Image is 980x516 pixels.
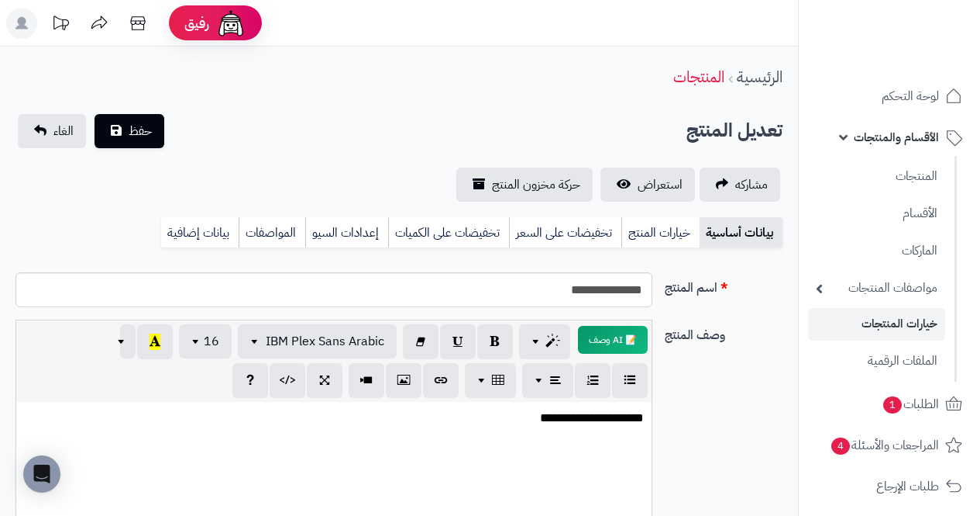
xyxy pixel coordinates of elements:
[161,217,239,248] a: بيانات إضافية
[808,272,945,305] a: مواصفات المنتجات
[23,455,60,493] div: Open Intercom Messenger
[239,217,305,248] a: المواصفات
[854,126,939,148] span: الأقسام والمنتجات
[830,435,939,456] span: المراجعات والأسئلة
[509,217,621,248] a: تخفيضات على السعر
[95,114,164,148] button: حفظ
[686,115,782,147] h2: تعديل المنتج
[808,468,971,505] a: طلبات الإرجاع
[600,168,695,202] a: استعراض
[808,386,971,423] a: الطلبات1
[305,217,388,248] a: إعدادات السيو
[808,197,945,230] a: الأقسام
[808,160,945,193] a: المنتجات
[882,393,939,415] span: الطلبات
[184,14,209,33] span: رفيق
[638,175,683,194] span: استعراض
[129,122,152,140] span: حفظ
[53,122,74,140] span: الغاء
[808,345,945,378] a: الملفات الرقمية
[673,65,724,88] a: المنتجات
[737,65,782,88] a: الرئيسية
[883,397,902,414] span: 1
[700,217,782,248] a: بيانات أساسية
[658,272,789,297] label: اسم المنتج
[179,324,232,358] button: 16
[700,168,780,202] a: مشاركه
[266,332,384,351] span: IBM Plex Sans Arabic
[735,175,768,194] span: مشاركه
[882,85,939,107] span: لوحة التحكم
[658,320,789,345] label: وصف المنتج
[876,476,939,497] span: طلبات الإرجاع
[831,438,850,455] span: 4
[204,332,219,351] span: 16
[578,326,648,354] button: 📝 AI وصف
[388,217,509,248] a: تخفيضات على الكميات
[621,217,700,248] a: خيارات المنتج
[808,234,945,268] a: الماركات
[238,324,397,358] button: IBM Plex Sans Arabic
[41,8,80,43] a: تحديثات المنصة
[492,175,580,194] span: حركة مخزون المنتج
[215,8,246,39] img: ai-face.png
[808,308,945,340] a: خيارات المنتجات
[808,78,971,115] a: لوحة التحكم
[456,168,593,202] a: حركة مخزون المنتج
[808,427,971,464] a: المراجعات والأسئلة4
[18,114,86,148] a: الغاء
